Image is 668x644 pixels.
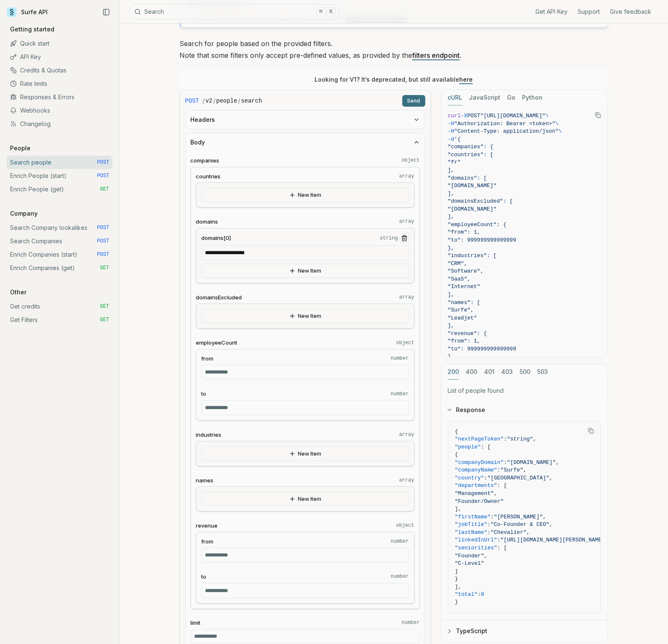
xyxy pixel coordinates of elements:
[455,475,484,481] span: "country"
[202,234,231,242] span: domains[0]
[488,475,550,481] span: "[GEOGRAPHIC_DATA]"
[391,573,409,580] code: number
[448,322,455,329] span: ],
[507,90,516,106] button: Go
[448,214,455,220] span: ],
[7,64,113,77] a: Credits & Quotas
[467,113,480,119] span: POST
[196,294,242,301] span: domainsExcluded
[7,90,113,104] a: Responses & Errors
[191,619,201,627] span: limit
[399,173,414,180] code: array
[455,467,497,473] span: "companyName"
[441,421,608,621] div: Response
[7,117,113,131] a: Changelog
[448,268,484,274] span: "Software",
[7,221,113,234] a: Search Company lookalikes POST
[97,238,109,245] span: POST
[484,553,488,559] span: ,
[7,37,113,50] a: Quick start
[578,8,600,16] a: Support
[191,157,220,165] span: companies
[186,133,425,152] button: Body
[543,514,546,520] span: ,
[454,136,461,142] span: '{
[7,77,113,90] a: Rate limits
[412,51,460,59] a: filters endpoint
[399,294,414,301] code: array
[186,111,425,129] button: Headers
[441,621,608,642] button: TypeScript
[481,444,491,450] span: : [
[454,128,559,134] span: "Content-Type: application/json"
[448,307,474,313] span: "Surfe",
[97,173,109,179] span: POST
[7,6,48,18] a: Surfe API
[202,188,409,202] button: New Item
[455,459,504,466] span: "companyDomain"
[7,234,113,248] a: Search Companies POST
[455,553,484,559] span: "Founder"
[213,97,215,105] span: /
[402,620,420,626] code: number
[7,248,113,261] a: Enrich Companies (start) POST
[555,121,559,127] span: \
[97,251,109,258] span: POST
[466,364,478,380] button: 400
[455,521,488,528] span: "jobTitle"
[7,25,58,33] p: Getting started
[455,591,478,598] span: "total"
[448,222,507,228] span: "employeeCount": {
[202,492,409,506] button: New Item
[448,260,468,267] span: "CRM",
[7,261,113,275] a: Enrich Companies (get) GET
[592,109,604,121] button: Copy Text
[504,459,507,466] span: :
[399,218,414,225] code: array
[507,459,556,466] span: "[DOMAIN_NAME]"
[448,136,455,142] span: -d
[448,353,451,360] span: }
[550,521,553,528] span: ,
[448,330,487,337] span: "revenue": {
[494,514,543,520] span: "[PERSON_NAME]"
[316,7,325,16] kbd: ⌘
[391,355,409,362] code: number
[502,364,513,380] button: 403
[481,113,546,119] span: "[URL][DOMAIN_NAME]"
[100,186,109,193] span: GET
[469,90,501,106] button: JavaScript
[402,157,420,164] code: object
[520,364,531,380] button: 500
[497,467,501,473] span: :
[501,467,524,473] span: "Surfe"
[448,299,481,306] span: "names": [
[448,113,461,119] span: curl
[448,90,463,106] button: cURL
[448,346,517,352] span: "to": 999999999999999
[448,121,455,127] span: -H
[196,431,222,439] span: industries
[448,291,455,298] span: ],
[455,560,484,567] span: "C-Level"
[448,144,494,150] span: "companies": {
[501,537,608,543] span: "[URL][DOMAIN_NAME][PERSON_NAME]"
[396,340,414,346] code: object
[448,252,497,259] span: "industries": [
[400,234,409,243] button: Remove Item
[380,235,398,242] code: string
[327,7,336,16] kbd: K
[448,128,455,134] span: -H
[100,303,109,310] span: GET
[455,584,462,590] span: ],
[196,218,218,226] span: domains
[491,514,494,520] span: :
[97,224,109,231] span: POST
[202,97,205,105] span: /
[202,355,214,363] span: from
[497,482,507,489] span: : [
[610,8,651,16] a: Give feedback
[455,529,488,536] span: "lastName"
[455,514,491,520] span: "firstName"
[448,198,513,204] span: "domainsExcluded": [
